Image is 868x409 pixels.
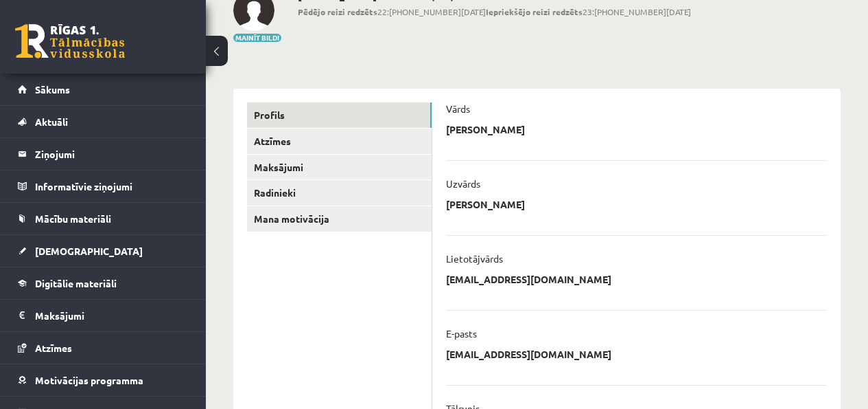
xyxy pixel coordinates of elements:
[247,180,432,206] a: Radinieki
[35,374,143,386] span: Motivācijas programma
[18,106,189,137] a: Aktuāli
[18,74,189,105] a: Sākums
[446,102,470,115] p: Vārds
[247,155,432,180] a: Maksājumi
[446,348,611,360] p: [EMAIL_ADDRESS][DOMAIN_NAME]
[35,138,189,170] legend: Ziņojumi
[446,252,503,265] p: Lietotājvārds
[18,300,189,331] a: Maksājumi
[446,123,525,135] p: [PERSON_NAME]
[18,332,189,364] a: Atzīmes
[247,206,432,232] a: Mana motivācija
[446,177,480,190] p: Uzvārds
[35,342,72,354] span: Atzīmes
[35,277,117,289] span: Digitālie materiāli
[247,129,432,154] a: Atzīmes
[35,170,189,202] legend: Informatīvie ziņojumi
[298,6,377,17] b: Pēdējo reizi redzēts
[446,327,477,340] p: E-pasts
[35,212,111,225] span: Mācību materiāli
[18,235,189,267] a: [DEMOGRAPHIC_DATA]
[35,245,143,257] span: [DEMOGRAPHIC_DATA]
[18,138,189,170] a: Ziņojumi
[18,267,189,299] a: Digitālie materiāli
[233,34,281,42] button: Mainīt bildi
[35,300,189,331] legend: Maksājumi
[298,5,691,18] span: 22:[PHONE_NUMBER][DATE] 23:[PHONE_NUMBER][DATE]
[446,273,611,285] p: [EMAIL_ADDRESS][DOMAIN_NAME]
[18,203,189,234] a: Mācību materiāli
[15,24,125,58] a: Rīgas 1. Tālmācības vidusskola
[35,83,70,96] span: Sākums
[247,102,432,128] a: Profils
[486,6,583,17] b: Iepriekšējo reizi redzēts
[18,364,189,396] a: Motivācijas programma
[35,115,68,128] span: Aktuāli
[446,198,525,210] p: [PERSON_NAME]
[18,170,189,202] a: Informatīvie ziņojumi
